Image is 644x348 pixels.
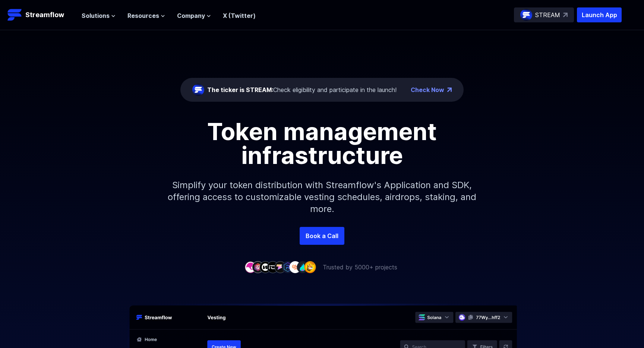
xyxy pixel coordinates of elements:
img: streamflow-logo-circle.png [192,84,204,96]
a: Check Now [411,85,444,94]
img: company-9 [304,261,316,273]
img: company-8 [297,261,309,273]
button: Company [177,11,211,20]
img: top-right-arrow.png [447,88,452,92]
h1: Token management infrastructure [154,120,490,167]
a: STREAM [514,7,574,22]
img: Streamflow Logo [7,7,22,22]
span: The ticker is STREAM: [207,86,273,94]
img: company-2 [252,261,264,273]
img: company-5 [274,261,286,273]
a: X (Twitter) [223,12,256,19]
img: top-right-arrow.svg [563,13,568,17]
img: company-6 [282,261,294,273]
p: Streamflow [25,10,64,20]
img: company-3 [259,261,271,273]
p: STREAM [535,10,560,19]
span: Company [177,11,205,20]
a: Book a Call [300,227,344,245]
button: Solutions [82,11,116,20]
a: Streamflow [7,7,74,22]
img: company-4 [267,261,279,273]
div: Check eligibility and participate in the launch! [207,85,397,94]
img: streamflow-logo-circle.png [520,9,532,21]
span: Solutions [82,11,110,20]
button: Launch App [577,7,622,22]
button: Resources [127,11,165,20]
img: company-7 [289,261,301,273]
p: Trusted by 5000+ projects [323,263,397,272]
span: Resources [127,11,159,20]
img: company-1 [244,261,256,273]
p: Simplify your token distribution with Streamflow's Application and SDK, offering access to custom... [162,167,482,227]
